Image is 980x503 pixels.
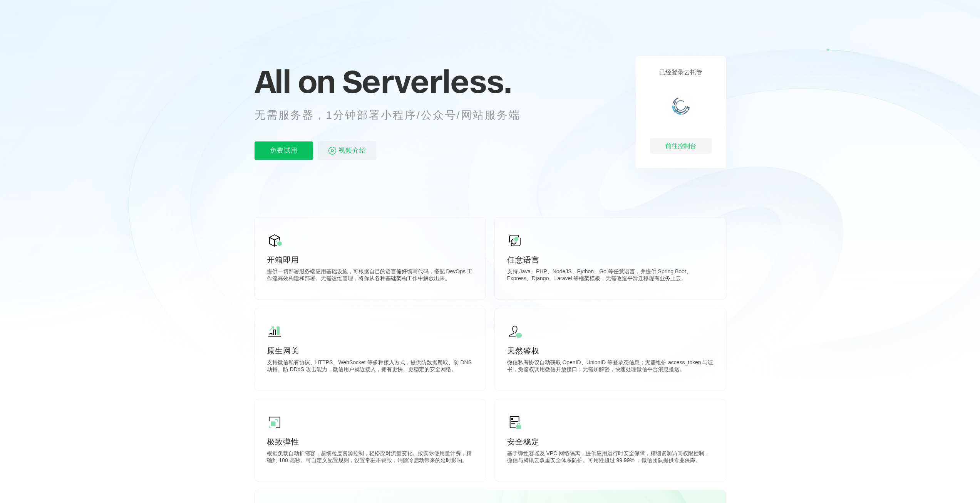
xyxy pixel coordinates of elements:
[328,146,337,155] img: video_play.svg
[255,141,313,160] p: 免费试用
[267,436,473,447] p: 极致弹性
[659,69,702,77] p: 已经登录云托管
[507,436,714,447] p: 安全稳定
[267,359,473,375] p: 支持微信私有协议、HTTPS、WebSocket 等多种接入方式，提供防数据爬取、防 DNS 劫持、防 DDoS 攻击能力，微信用户就近接入，拥有更快、更稳定的安全网络。
[255,62,335,101] span: All on
[507,359,714,375] p: 微信私有协议自动获取 OpenID、UnionID 等登录态信息；无需维护 access_token 与证书，免鉴权调用微信开放接口；无需加解密，快速处理微信平台消息推送。
[507,268,714,284] p: 支持 Java、PHP、NodeJS、Python、Go 等任意语言，并提供 Spring Boot、Express、Django、Laravel 等框架模板，无需改造平滑迁移现有业务上云。
[255,108,535,123] p: 无需服务器，1分钟部署小程序/公众号/网站服务端
[650,138,712,154] div: 前往控制台
[507,450,714,466] p: 基于弹性容器及 VPC 网络隔离，提供应用运行时安全保障，精细资源访问权限控制，微信与腾讯云双重安全体系防护。可用性超过 99.99% ，微信团队提供专业保障。
[267,268,473,284] p: 提供一切部署服务端应用基础设施，可根据自己的语言偏好编写代码，搭配 DevOps 工作流高效构建和部署。无需运维管理，将你从各种基础架构工作中解放出来。
[338,141,366,160] span: 视频介绍
[267,254,473,265] p: 开箱即用
[267,345,473,356] p: 原生网关
[267,450,473,466] p: 根据负载自动扩缩容，超细粒度资源控制，轻松应对流量变化。按实际使用量计费，精确到 100 毫秒。可自定义配置规则，设置常驻不销毁，消除冷启动带来的延时影响。
[507,254,714,265] p: 任意语言
[342,62,511,101] span: Serverless.
[507,345,714,356] p: 天然鉴权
